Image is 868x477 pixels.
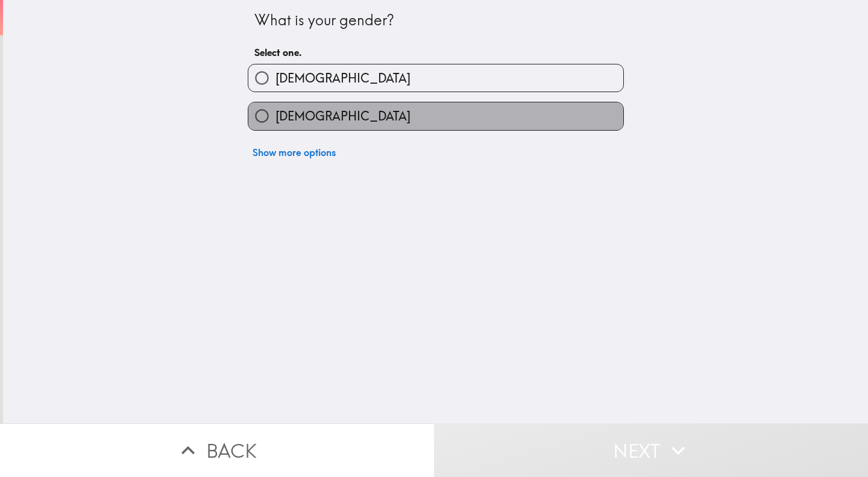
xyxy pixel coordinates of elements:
button: Next [434,423,868,477]
span: [DEMOGRAPHIC_DATA] [275,108,410,125]
button: Show more options [248,140,341,164]
span: [DEMOGRAPHIC_DATA] [275,70,410,87]
button: [DEMOGRAPHIC_DATA] [248,102,623,129]
div: What is your gender? [254,10,617,31]
button: [DEMOGRAPHIC_DATA] [248,64,623,92]
h6: Select one. [254,46,617,59]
